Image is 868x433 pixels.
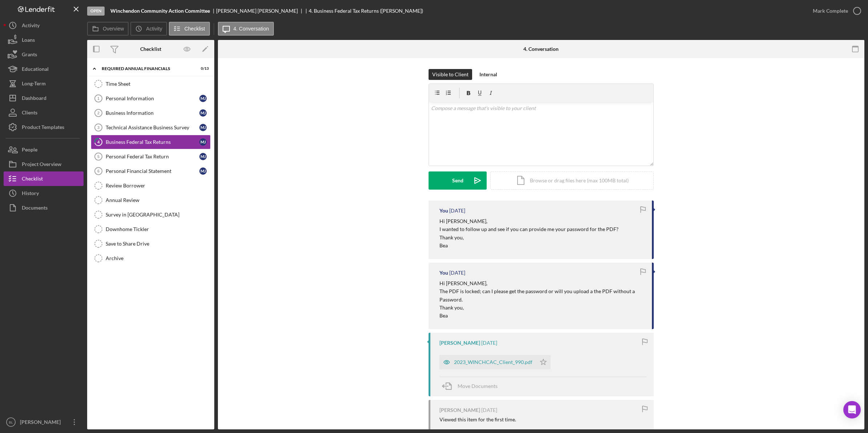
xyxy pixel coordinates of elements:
[146,26,162,32] label: Activity
[91,149,211,164] a: 5Personal Federal Tax ReturnMJ
[18,415,65,431] div: [PERSON_NAME]
[439,242,618,250] p: Bea
[140,46,161,52] div: Checklist
[216,8,304,14] div: [PERSON_NAME] [PERSON_NAME]
[102,66,191,71] div: Required Annual Financials
[476,69,501,80] button: Internal
[22,142,37,159] div: People
[22,186,39,202] div: History
[4,171,84,186] button: Checklist
[454,359,532,365] div: 2023_WINCHCAC_Client_990.pdf
[481,407,497,413] time: 2025-04-12 21:26
[169,22,210,36] button: Checklist
[22,171,43,188] div: Checklist
[4,186,84,201] button: History
[106,110,199,116] div: Business Information
[22,201,48,217] div: Documents
[91,178,211,193] a: Review Borrower
[439,312,645,320] p: Bea
[22,91,46,107] div: Dashboard
[91,193,211,207] a: Annual Review
[9,420,13,424] text: BL
[22,105,37,122] div: Clients
[91,91,211,106] a: 1Personal InformationMJ
[91,135,211,149] a: 4Business Federal Tax ReturnsMJ
[4,47,84,62] button: Grants
[449,270,465,276] time: 2025-05-15 13:34
[106,96,199,101] div: Personal Information
[106,183,210,189] div: Review Borrower
[4,33,84,47] button: Loans
[106,255,210,261] div: Archive
[87,7,105,16] div: Open
[432,69,469,80] div: Visible to Client
[97,96,100,101] tspan: 1
[110,8,210,14] b: Winchendon Community Action Committee
[199,95,207,102] div: M J
[199,153,207,160] div: M J
[106,197,210,203] div: Annual Review
[91,106,211,120] a: 2Business InformationMJ
[4,18,84,33] button: Activity
[22,18,40,35] div: Activity
[4,142,84,157] button: People
[106,154,199,159] div: Personal Federal Tax Return
[439,279,645,287] p: Hi [PERSON_NAME],
[91,222,211,236] a: Downhome Tickler
[97,139,100,144] tspan: 4
[234,26,269,32] label: 4. Conversation
[439,217,618,225] p: Hi [PERSON_NAME],
[439,417,516,422] div: Viewed this item for the first time.
[97,154,100,159] tspan: 5
[4,120,84,134] button: Product Templates
[103,26,124,32] label: Overview
[22,157,61,173] div: Project Overview
[106,81,210,87] div: Time Sheet
[4,76,84,91] button: Long-Term
[218,22,274,36] button: 4. Conversation
[91,164,211,178] a: 6Personal Financial StatementMJ
[106,241,210,247] div: Save to Share Drive
[106,168,199,174] div: Personal Financial Statement
[439,234,618,242] p: Thank you,
[523,46,559,52] div: 4. Conversation
[91,251,211,266] a: Archive
[199,167,207,175] div: M J
[22,76,46,93] div: Long-Term
[91,77,211,91] a: Time Sheet
[439,304,645,312] p: Thank you,
[479,69,497,80] div: Internal
[199,138,207,146] div: M J
[4,201,84,215] button: Documents
[813,4,848,18] div: Mark Complete
[439,355,551,369] button: 2023_WINCHCAC_Client_990.pdf
[439,377,505,395] button: Move Documents
[91,207,211,222] a: Survey in [GEOGRAPHIC_DATA]
[106,212,210,218] div: Survey in [GEOGRAPHIC_DATA]
[452,171,463,190] div: Send
[4,62,84,76] button: Educational
[106,125,199,130] div: Technical Assistance Business Survey
[458,383,498,389] span: Move Documents
[22,47,37,64] div: Grants
[449,208,465,214] time: 2025-06-23 15:54
[309,8,423,14] div: 4. Business Federal Tax Returns ([PERSON_NAME])
[429,171,487,190] button: Send
[439,287,645,304] p: The PDF is locked; can I please get the password or will you upload a the PDF without a Password.
[184,26,205,32] label: Checklist
[91,236,211,251] a: Save to Share Drive
[4,415,84,429] button: BL[PERSON_NAME]
[4,91,84,105] button: Dashboard
[106,226,210,232] div: Downhome Tickler
[439,225,618,233] p: I wanted to follow up and see if you can provide me your password for the PDF?
[91,120,211,135] a: 3Technical Assistance Business SurveyMJ
[4,157,84,171] button: Project Overview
